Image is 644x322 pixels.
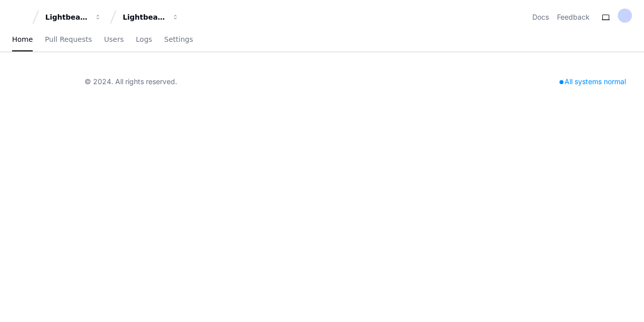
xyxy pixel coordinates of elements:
[119,8,183,26] button: Lightbeam Health Solutions
[45,12,89,22] div: Lightbeam Health
[12,36,33,42] span: Home
[104,28,124,51] a: Users
[123,12,166,22] div: Lightbeam Health Solutions
[553,75,632,89] div: All systems normal
[532,12,549,22] a: Docs
[104,36,124,42] span: Users
[45,36,92,42] span: Pull Requests
[136,28,152,51] a: Logs
[164,28,193,51] a: Settings
[12,28,33,51] a: Home
[41,8,106,26] button: Lightbeam Health
[85,77,177,87] div: © 2024. All rights reserved.
[164,36,193,42] span: Settings
[557,12,590,22] button: Feedback
[45,28,92,51] a: Pull Requests
[136,36,152,42] span: Logs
